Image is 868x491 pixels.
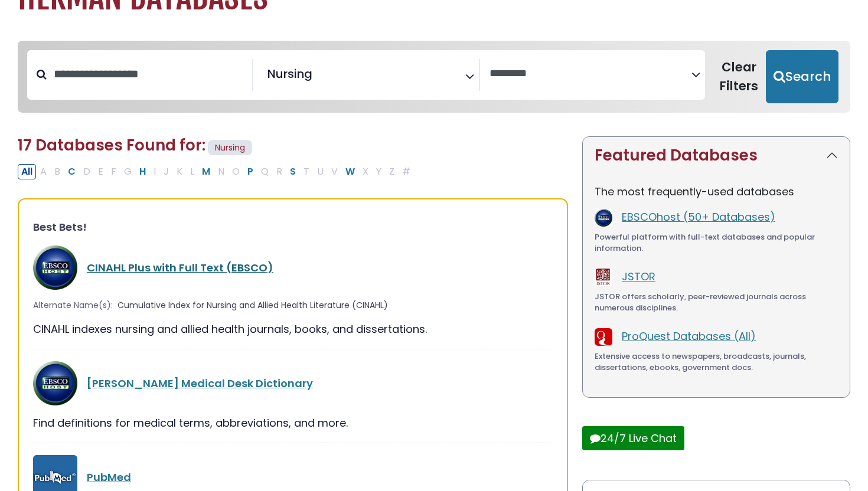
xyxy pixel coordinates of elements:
[87,376,313,391] a: [PERSON_NAME] Medical Desk Dictionary
[286,164,299,179] button: Filter Results S
[33,299,113,312] span: Alternate Name(s):
[18,41,850,113] nav: Search filters
[18,164,36,179] button: All
[208,140,252,156] span: Nursing
[64,164,79,179] button: Filter Results C
[490,68,691,80] textarea: Search
[342,164,358,179] button: Filter Results W
[595,184,838,199] p: The most frequently-used databases
[622,210,775,224] a: EBSCOhost (50+ Databases)
[87,470,131,485] a: PubMed
[18,135,205,156] span: 17 Databases Found for:
[622,269,655,284] a: JSTOR
[595,231,838,254] div: Powerful platform with full-text databases and popular information.
[267,65,312,83] span: Nursing
[712,50,766,103] button: Clear Filters
[87,260,273,275] a: CINAHL Plus with Full Text (EBSCO)
[198,164,214,179] button: Filter Results M
[136,164,149,179] button: Filter Results H
[595,291,838,314] div: JSTOR offers scholarly, peer-reviewed journals across numerous disciplines.
[33,221,553,234] h3: Best Bets!
[595,351,838,374] div: Extensive access to newspapers, broadcasts, journals, dissertations, ebooks, government docs.
[18,163,415,178] div: Alpha-list to filter by first letter of database name
[582,426,684,450] button: 24/7 Live Chat
[766,50,838,103] button: Submit for Search Results
[315,71,323,84] textarea: Search
[118,299,388,312] span: Cumulative Index for Nursing and Allied Health Literature (CINAHL)
[33,415,553,431] div: Find definitions for medical terms, abbreviations, and more.
[622,329,756,343] a: ProQuest Databases (All)
[583,137,850,174] button: Featured Databases
[47,64,252,84] input: Search database by title or keyword
[263,65,312,83] li: Nursing
[244,164,257,179] button: Filter Results P
[33,321,553,337] div: CINAHL indexes nursing and allied health journals, books, and dissertations.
